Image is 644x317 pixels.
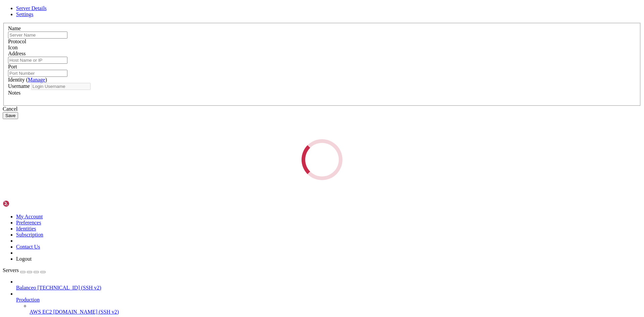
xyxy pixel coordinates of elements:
[8,70,67,77] input: Port Number
[3,37,557,43] x-row: Access denied
[8,39,26,44] label: Protocol
[30,303,641,315] li: AWS EC2 [DOMAIN_NAME] (SSH v2)
[8,83,30,89] label: Username
[16,297,40,303] span: Production
[3,14,557,20] x-row: Access denied
[16,220,41,225] a: Preferences
[8,25,21,31] label: Name
[3,20,557,25] x-row: Nicolas25@[TECHNICAL_ID]'s password:
[16,285,36,290] span: Balanceo
[16,256,32,262] a: Logout
[16,5,47,11] a: Server Details
[26,77,47,83] span: ( )
[38,285,101,290] span: [TECHNICAL_ID] (SSH v2)
[53,309,119,315] span: [DOMAIN_NAME] (SSH v2)
[8,57,67,64] input: Host Name or IP
[8,90,20,96] label: Notes
[16,285,641,291] a: Balanceo [TECHNICAL_ID] (SSH v2)
[16,214,43,219] a: My Account
[28,77,45,83] a: Manage
[8,32,67,39] input: Server Name
[30,309,52,315] span: AWS EC2
[3,106,641,112] div: Cancel
[31,83,91,90] input: Login Username
[3,112,18,119] button: Save
[3,267,46,273] a: Servers
[16,226,36,231] a: Identities
[16,297,641,303] a: Production
[297,135,346,184] div: Loading...
[30,309,641,315] a: AWS EC2 [DOMAIN_NAME] (SSH v2)
[3,25,557,31] x-row: Access denied
[104,43,107,48] div: (36, 7)
[16,232,43,237] a: Subscription
[3,200,41,207] img: Shellngn
[8,51,25,56] label: Address
[3,267,19,273] span: Servers
[3,31,557,37] x-row: Nicolas25@[TECHNICAL_ID]'s password:
[16,244,40,250] a: Contact Us
[16,279,641,291] li: Balanceo [TECHNICAL_ID] (SSH v2)
[8,77,47,83] label: Identity
[8,64,17,69] label: Port
[16,11,34,17] a: Settings
[3,3,557,8] x-row: Access denied
[3,43,557,48] x-row: Nicolas25@[TECHNICAL_ID]'s password:
[3,8,557,14] x-row: Nicolas25@[TECHNICAL_ID]'s password:
[8,45,17,50] label: Icon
